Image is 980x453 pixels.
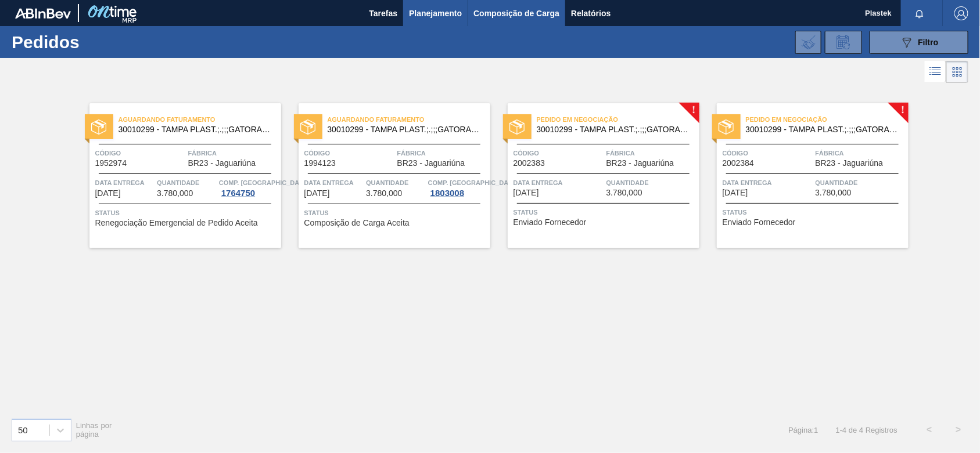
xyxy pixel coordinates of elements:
[91,119,106,135] img: status
[514,189,539,197] span: 10/09/2025
[918,38,939,47] span: Filtro
[95,147,185,159] span: Código
[397,159,465,168] span: BR23 - Jaguariúna
[95,219,258,227] span: Renegociação Emergencial de Pedido Aceita
[490,103,699,248] a: !statusPedido em Negociação30010299 - TAMPA PLAST.;.;;;GATORADE PET500;Código2002383FábricaBR23 -...
[606,159,674,168] span: BR23 - Jaguariúna
[836,426,898,434] span: 1 - 4 de 4 Registros
[219,177,278,198] a: Comp. [GEOGRAPHIC_DATA]1764750
[514,218,587,227] span: Enviado Fornecedor
[746,114,909,125] span: Pedido em Negociação
[304,207,487,219] span: Status
[428,177,487,198] a: Comp. [GEOGRAPHIC_DATA]1803008
[816,177,906,189] span: Quantidade
[788,426,818,434] span: Página : 1
[816,159,884,168] span: BR23 - Jaguariúna
[606,189,642,197] span: 3.780,000
[304,147,394,159] span: Código
[954,6,968,20] img: Logout
[428,177,518,189] span: Comp. Carga
[514,159,545,168] span: 2002383
[328,114,490,125] span: Aguardando Faturamento
[825,31,862,54] div: Solicitação de Revisão de Pedidos
[901,5,938,21] button: Notificações
[816,189,852,197] span: 3.780,000
[537,125,690,134] span: 30010299 - TAMPA PLAST.;.;;;GATORADE PET500;
[95,189,121,198] span: 19/08/2025
[304,219,410,227] span: Composição de Carga Aceita
[304,159,336,168] span: 1994123
[606,147,697,159] span: Fábrica
[925,61,946,83] div: Visão em Lista
[300,119,315,135] img: status
[95,159,127,168] span: 1952974
[76,421,112,438] span: Linhas por página
[723,206,906,218] span: Status
[816,147,906,159] span: Fábrica
[18,425,28,435] div: 50
[723,177,813,189] span: Data entrega
[281,103,490,248] a: statusAguardando Faturamento30010299 - TAMPA PLAST.;.;;;GATORADE PET500;Código1994123FábricaBR23 ...
[366,177,425,189] span: Quantidade
[946,61,968,83] div: Visão em Cards
[219,189,257,198] div: 1764750
[328,125,481,134] span: 30010299 - TAMPA PLAST.;.;;;GATORADE PET500;
[72,103,281,248] a: statusAguardando Faturamento30010299 - TAMPA PLAST.;.;;;GATORADE PET500;Código1952974FábricaBR23 ...
[699,103,909,248] a: !statusPedido em Negociação30010299 - TAMPA PLAST.;.;;;GATORADE PET500;Código2002384FábricaBR23 -...
[915,415,944,444] button: <
[12,35,181,49] h1: Pedidos
[723,218,796,227] span: Enviado Fornecedor
[119,125,272,134] span: 30010299 - TAMPA PLAST.;.;;;GATORADE PET500;
[870,31,968,54] button: Filtro
[514,206,697,218] span: Status
[514,177,604,189] span: Data entrega
[304,177,364,189] span: Data entrega
[119,114,281,125] span: Aguardando Faturamento
[723,159,755,168] span: 2002384
[95,177,155,189] span: Data entrega
[157,189,193,198] span: 3.780,000
[514,147,604,159] span: Código
[795,31,821,54] div: Importar Negociações dos Pedidos
[723,189,748,197] span: 23/09/2025
[15,8,71,19] img: TNhmsLtSVTkK8tSr43FrP2fwEKptu5GPRR3wAAAABJRU5ErkJggg==
[366,189,402,198] span: 3.780,000
[95,207,278,219] span: Status
[571,6,611,20] span: Relatórios
[537,114,699,125] span: Pedido em Negociação
[369,6,397,20] span: Tarefas
[188,147,278,159] span: Fábrica
[409,6,462,20] span: Planejamento
[723,147,813,159] span: Código
[157,177,216,189] span: Quantidade
[606,177,697,189] span: Quantidade
[746,125,899,134] span: 30010299 - TAMPA PLAST.;.;;;GATORADE PET500;
[509,119,525,135] img: status
[304,189,330,198] span: 26/08/2025
[944,415,973,444] button: >
[428,189,466,198] div: 1803008
[188,159,256,168] span: BR23 - Jaguariúna
[219,177,309,189] span: Comp. Carga
[473,6,559,20] span: Composição de Carga
[397,147,487,159] span: Fábrica
[719,119,734,135] img: status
